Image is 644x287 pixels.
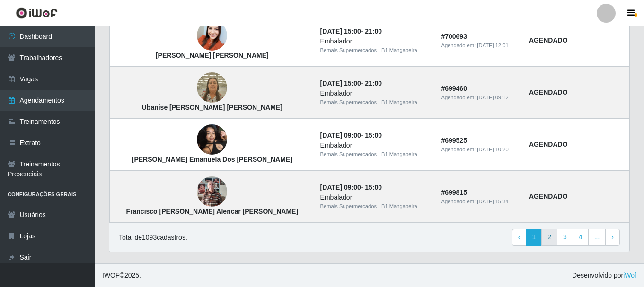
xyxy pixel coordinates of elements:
div: Agendado em: [441,94,518,102]
div: Bemais Supermercados - B1 Mangabeira [320,98,430,106]
a: 3 [557,229,573,246]
strong: - [320,79,382,87]
strong: Ubanise [PERSON_NAME] [PERSON_NAME] [142,104,282,111]
strong: # 699815 [441,189,467,196]
a: 4 [573,229,589,246]
span: ‹ [518,233,520,241]
strong: # 699525 [441,137,467,144]
img: CoreUI Logo [16,7,58,19]
time: [DATE] 09:00 [320,131,361,139]
strong: # 699460 [441,85,467,92]
time: [DATE] 15:00 [320,27,361,35]
span: › [611,233,614,241]
strong: - [320,183,382,191]
time: 21:00 [365,79,382,87]
nav: pagination [512,229,620,246]
strong: AGENDADO [529,140,568,148]
time: [DATE] 09:12 [477,95,508,100]
a: Previous [512,229,527,246]
a: ... [588,229,606,246]
div: Embalador [320,88,430,98]
div: Embalador [320,192,430,202]
strong: AGENDADO [529,192,568,200]
div: Bemais Supermercados - B1 Mangabeira [320,202,430,210]
p: Total de 1093 cadastros. [119,233,187,243]
span: Desenvolvido por [572,270,636,280]
a: iWof [623,271,636,279]
a: 2 [541,229,557,246]
time: [DATE] 09:00 [320,183,361,191]
strong: AGENDADO [529,36,568,44]
div: Bemais Supermercados - B1 Mangabeira [320,150,430,158]
a: 1 [526,229,542,246]
strong: # 700693 [441,33,467,40]
strong: Francisco [PERSON_NAME] Alencar [PERSON_NAME] [126,208,299,215]
div: Embalador [320,140,430,150]
time: [DATE] 10:20 [477,147,508,152]
div: Agendado em: [441,146,518,154]
span: © 2025 . [102,270,141,280]
strong: - [320,131,382,139]
img: Ubanise Angelo Cavalcanti Gomes [197,68,227,108]
img: Gabriela Alencar Luna [197,16,227,56]
div: Embalador [320,36,430,46]
span: IWOF [102,271,120,279]
time: [DATE] 15:34 [477,199,508,204]
strong: - [320,27,382,35]
a: Next [605,229,620,246]
img: Francisco de Assis Alencar almeida [197,172,227,212]
img: Maria Emanuela Dos Santos Pereira [197,120,227,160]
strong: [PERSON_NAME] Emanuela Dos [PERSON_NAME] [132,156,292,163]
time: [DATE] 15:00 [320,79,361,87]
div: Agendado em: [441,42,518,50]
time: 15:00 [365,183,382,191]
strong: [PERSON_NAME] [PERSON_NAME] [156,52,269,59]
div: Agendado em: [441,198,518,206]
strong: AGENDADO [529,88,568,96]
time: 15:00 [365,131,382,139]
div: Bemais Supermercados - B1 Mangabeira [320,46,430,54]
time: 21:00 [365,27,382,35]
time: [DATE] 12:01 [477,43,508,48]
